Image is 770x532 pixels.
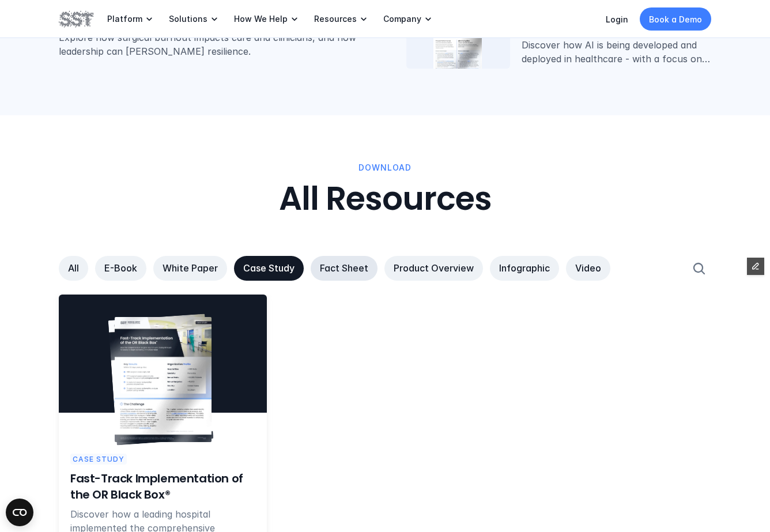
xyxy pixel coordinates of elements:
[243,262,295,274] p: Case Study
[747,258,764,275] button: Edit Framer Content
[59,9,93,29] img: SST logo
[70,470,255,503] h6: Fast-Track Implementation of the OR Black Box®
[115,317,212,442] img: Case study cover image
[6,499,33,526] button: Open CMP widget
[575,262,601,274] p: Video
[433,16,482,80] img: Fact sheet cover image
[358,161,412,174] p: download
[522,39,711,66] p: Discover how AI is being developed and deployed in healthcare - with a focus on accuracy, minimiz...
[279,180,492,219] h2: All Resources
[234,14,288,24] p: How We Help
[640,7,711,31] a: Book a Demo
[107,14,142,24] p: Platform
[686,256,711,281] button: Search Icon
[606,14,628,24] a: Login
[314,14,357,24] p: Resources
[499,262,550,274] p: Infographic
[383,14,421,24] p: Company
[73,454,124,465] p: Case Study
[320,262,368,274] p: Fact Sheet
[649,13,702,25] p: Book a Demo
[394,262,474,274] p: Product Overview
[68,262,79,274] p: All
[163,262,218,274] p: White Paper
[169,14,207,24] p: Solutions
[104,262,137,274] p: E-Book
[59,31,392,59] p: Explore how surgical burnout impacts care and clinicians, and how leadership can [PERSON_NAME] re...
